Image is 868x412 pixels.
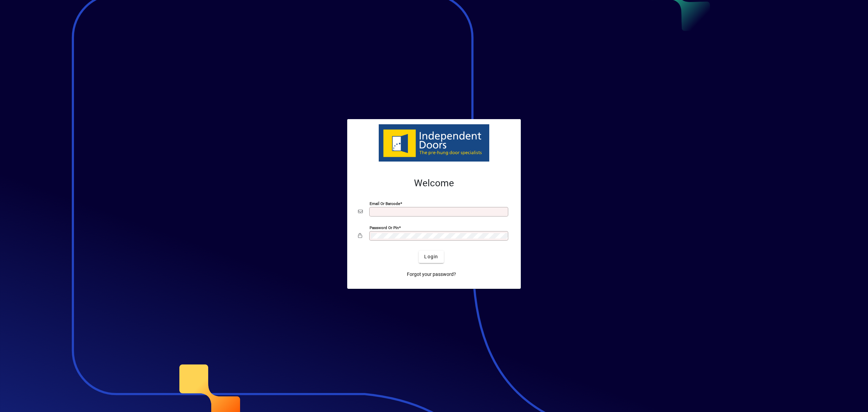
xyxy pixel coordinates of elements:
mat-label: Email or Barcode [370,201,400,206]
h2: Welcome [358,177,510,189]
span: Forgot your password? [407,271,456,278]
a: Forgot your password? [404,268,459,281]
span: Login [424,253,438,260]
button: Login [419,251,443,263]
mat-label: Password or Pin [370,225,399,230]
